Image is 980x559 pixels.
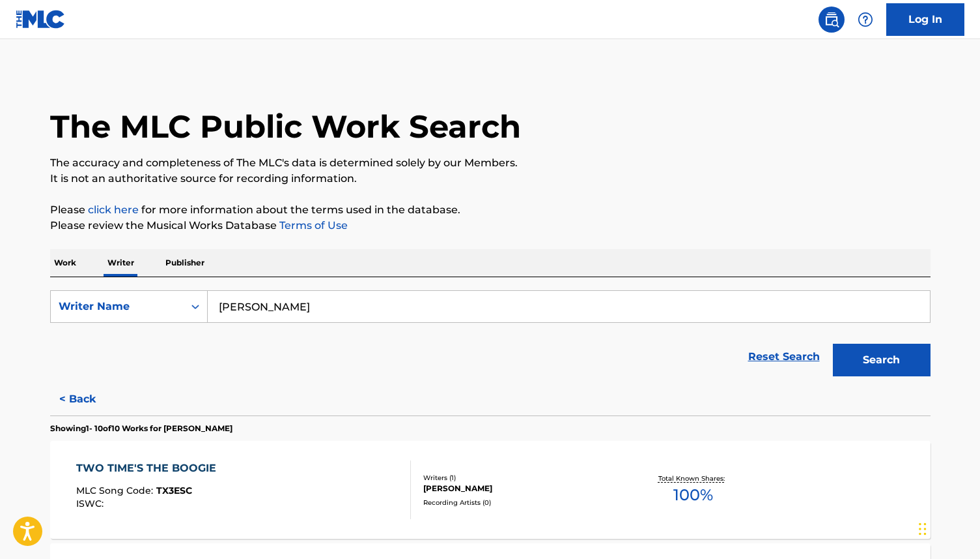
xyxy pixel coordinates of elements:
iframe: Chat Widget [915,496,980,559]
img: MLC Logo [16,10,66,29]
div: Writers ( 1 ) [423,473,620,483]
a: TWO TIME'S THE BOOGIEMLC Song Code:TX3ESCISWC:Writers (1)[PERSON_NAME]Recording Artists (0)Total ... [50,441,931,539]
p: Writer [104,249,138,277]
a: click here [88,204,139,216]
p: The accuracy and completeness of The MLC's data is determined solely by our Members. [50,155,931,171]
div: [PERSON_NAME] [423,483,620,494]
h1: The MLC Public Work Search [50,107,521,146]
span: TX3ESC [156,485,192,496]
p: Please review the Musical Works Database [50,218,931,234]
span: MLC Song Code : [76,485,156,496]
img: search [824,12,839,27]
p: It is not an authoritative source for recording information. [50,171,931,187]
img: help [858,12,873,27]
p: Work [50,249,80,277]
p: Please for more information about the terms used in the database. [50,202,931,218]
p: Showing 1 - 10 of 10 Works for [PERSON_NAME] [50,423,232,434]
a: Log In [886,3,964,36]
div: Drag [919,509,927,549]
a: Terms of Use [277,219,348,232]
button: Search [833,344,931,376]
form: Search Form [50,290,931,383]
a: Public Search [819,7,845,33]
p: Publisher [161,249,208,277]
button: < Back [50,383,128,415]
span: ISWC : [76,498,107,509]
p: Total Known Shares: [658,474,728,483]
div: Help [852,7,878,33]
div: Recording Artists ( 0 ) [423,498,620,507]
div: Writer Name [59,299,176,314]
div: TWO TIME'S THE BOOGIE [76,461,223,476]
a: Reset Search [742,342,826,371]
span: 100 % [673,483,713,507]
